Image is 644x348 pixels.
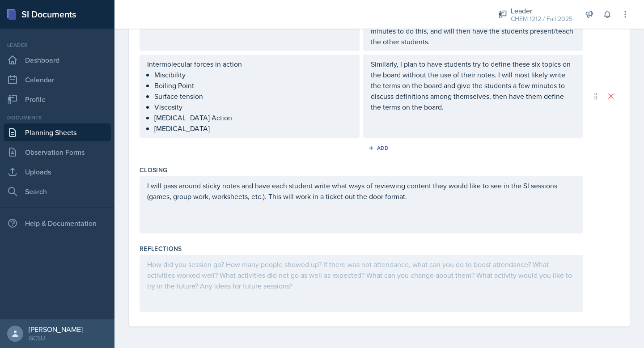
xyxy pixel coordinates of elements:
a: Profile [4,90,111,108]
a: Search [4,182,111,200]
p: Miscibility [154,69,352,80]
a: Uploads [4,163,111,181]
div: GCSU [29,334,83,343]
label: Reflections [140,244,182,253]
p: Intermolecular forces in action [147,59,352,69]
a: Planning Sheets [4,123,111,141]
a: Dashboard [4,51,111,69]
a: Observation Forms [4,143,111,161]
p: Surface tension [154,91,352,102]
p: Similarly, I plan to have students try to define these six topics on the board without the use of... [371,59,576,112]
div: Documents [4,114,111,122]
a: Calendar [4,71,111,89]
p: I will pass around sticky notes and have each student write what ways of reviewing content they w... [147,180,576,202]
p: Boiling Point [154,80,352,91]
div: Add [370,144,389,152]
div: [PERSON_NAME] [29,325,83,334]
label: Closing [140,166,167,174]
div: CHEM 1212 / Fall 2025 [511,14,572,24]
div: Leader [4,41,111,49]
div: Help & Documentation [4,214,111,232]
button: Add [365,141,394,155]
div: Leader [511,5,572,16]
p: [MEDICAL_DATA] [154,123,352,134]
p: [MEDICAL_DATA] Action [154,112,352,123]
p: Viscosity [154,102,352,112]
